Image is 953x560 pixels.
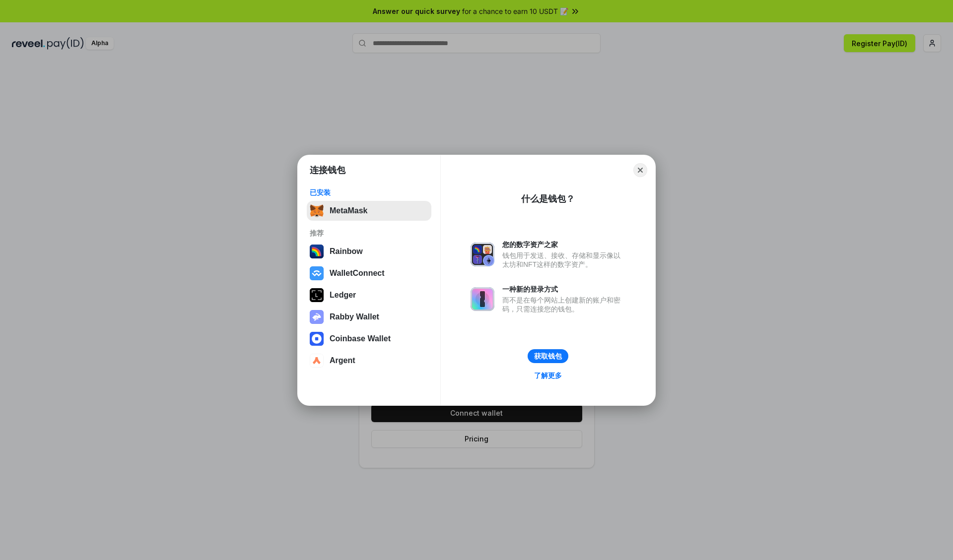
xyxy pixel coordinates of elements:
[330,206,367,215] div: MetaMask
[307,329,431,349] button: Coinbase Wallet
[307,242,431,261] button: Rainbow
[502,240,625,249] div: 您的数字资产之家
[310,164,345,176] h1: 连接钱包
[307,351,431,371] button: Argent
[502,296,625,313] div: 而不是在每个网站上创建新的账户和密码，只需连接您的钱包。
[528,369,568,382] a: 了解更多
[307,285,431,305] button: Ledger
[307,307,431,327] button: Rabby Wallet
[633,163,647,177] button: Close
[310,229,428,238] div: 推荐
[330,247,363,256] div: Rainbow
[330,334,391,343] div: Coinbase Wallet
[310,288,324,302] img: svg+xml,%3Csvg%20xmlns%3D%22http%3A%2F%2Fwww.w3.org%2F2000%2Fsvg%22%20width%3D%2228%22%20height%3...
[310,310,324,324] img: svg+xml,%3Csvg%20xmlns%3D%22http%3A%2F%2Fwww.w3.org%2F2000%2Fsvg%22%20fill%3D%22none%22%20viewBox...
[534,352,562,361] div: 获取钱包
[310,204,324,218] img: svg+xml,%3Csvg%20fill%3D%22none%22%20height%3D%2233%22%20viewBox%3D%220%200%2035%2033%22%20width%...
[310,266,324,280] img: svg+xml,%3Csvg%20width%3D%2228%22%20height%3D%2228%22%20viewBox%3D%220%200%2028%2028%22%20fill%3D...
[502,285,625,294] div: 一种新的登录方式
[330,356,355,365] div: Argent
[310,245,324,258] img: svg+xml,%3Csvg%20width%3D%22120%22%20height%3D%22120%22%20viewBox%3D%220%200%20120%20120%22%20fil...
[528,349,568,363] button: 获取钱包
[310,332,324,346] img: svg+xml,%3Csvg%20width%3D%2228%22%20height%3D%2228%22%20viewBox%3D%220%200%2028%2028%22%20fill%3D...
[471,243,494,266] img: svg+xml,%3Csvg%20xmlns%3D%22http%3A%2F%2Fwww.w3.org%2F2000%2Fsvg%22%20fill%3D%22none%22%20viewBox...
[330,269,385,278] div: WalletConnect
[502,251,625,269] div: 钱包用于发送、接收、存储和显示像以太坊和NFT这样的数字资产。
[330,291,356,300] div: Ledger
[534,371,562,380] div: 了解更多
[310,188,428,197] div: 已安装
[307,263,431,283] button: WalletConnect
[330,312,379,321] div: Rabby Wallet
[521,193,575,205] div: 什么是钱包？
[471,287,494,311] img: svg+xml,%3Csvg%20xmlns%3D%22http%3A%2F%2Fwww.w3.org%2F2000%2Fsvg%22%20fill%3D%22none%22%20viewBox...
[307,201,431,221] button: MetaMask
[310,354,324,368] img: svg+xml,%3Csvg%20width%3D%2228%22%20height%3D%2228%22%20viewBox%3D%220%200%2028%2028%22%20fill%3D...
